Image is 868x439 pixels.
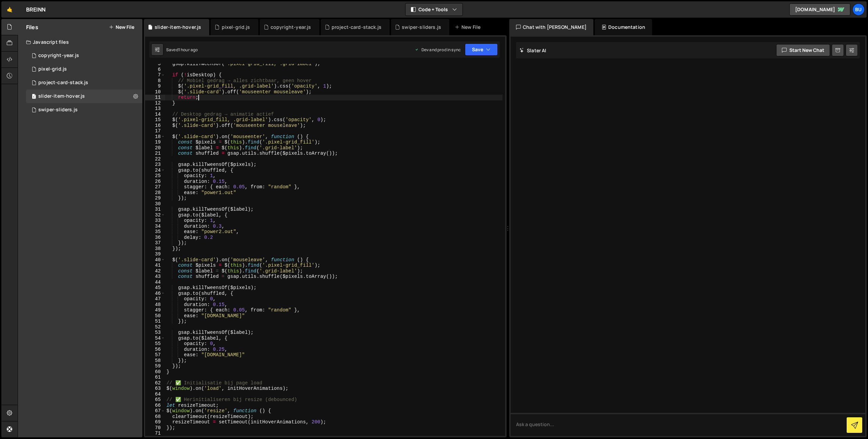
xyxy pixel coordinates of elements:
div: 56 [145,347,165,352]
div: 45 [145,285,165,291]
div: 64 [145,392,165,397]
div: 34 [145,224,165,229]
div: 69 [145,419,165,425]
div: 17243/47721.js [26,103,142,117]
button: Save [465,43,498,56]
div: slider-item-hover.js [38,93,85,99]
div: BREINN [26,5,45,14]
div: 70 [145,425,165,431]
div: swiper-sliders.js [402,24,441,31]
div: 68 [145,414,165,420]
div: 30 [145,201,165,207]
div: 7 [145,72,165,78]
div: 55 [145,341,165,347]
div: 35 [145,229,165,235]
div: swiper-sliders.js [38,107,78,113]
div: 31 [145,207,165,212]
div: copyright-year.js [271,24,311,31]
div: 17243/47778.js [26,49,142,62]
div: 23 [145,162,165,168]
div: 24 [145,168,165,173]
div: 37 [145,240,165,246]
span: 1 [32,94,36,100]
div: 17 [145,128,165,134]
div: 16 [145,123,165,129]
div: 53 [145,330,165,336]
a: 🤙 [1,1,18,18]
div: 60 [145,369,165,375]
div: copyright-year.js [38,53,79,59]
div: 20 [145,145,165,151]
div: 39 [145,251,165,257]
div: 46 [145,291,165,297]
div: Javascript files [18,35,142,49]
div: 32 [145,212,165,218]
div: 71 [145,431,165,436]
div: 47 [145,296,165,302]
div: pixel-grid.js [222,24,250,31]
div: 33 [145,218,165,224]
div: 25 [145,173,165,179]
div: 59 [145,363,165,369]
div: pixel-grid.js [38,66,67,72]
div: 49 [145,307,165,313]
div: 42 [145,268,165,274]
div: New File [455,24,483,31]
div: 58 [145,358,165,364]
h2: Files [26,23,38,31]
div: 36 [145,235,165,241]
div: 11 [145,95,165,100]
div: 28 [145,190,165,196]
div: 62 [145,380,165,386]
div: 5 [145,61,165,67]
div: 14 [145,112,165,117]
div: 66 [145,403,165,408]
div: 43 [145,274,165,280]
div: 6 [145,67,165,73]
div: 26 [145,179,165,185]
div: Documentation [595,19,652,35]
div: 27 [145,184,165,190]
button: New File [109,24,134,30]
div: 9 [145,83,165,89]
div: project-card-stack.js [38,80,88,86]
div: 51 [145,319,165,324]
a: Bu [852,3,865,16]
div: 65 [145,397,165,403]
div: 17243/47771.js [26,76,142,90]
div: 61 [145,375,165,380]
div: 15 [145,117,165,123]
div: 67 [145,408,165,414]
div: 18 [145,134,165,140]
div: 48 [145,302,165,308]
div: 19 [145,139,165,145]
div: 22 [145,156,165,162]
div: 1 hour ago [178,47,198,53]
div: project-card-stack.js [332,24,381,31]
div: Dev and prod in sync [415,47,461,53]
button: Start new chat [776,44,830,56]
div: 52 [145,324,165,330]
div: 12 [145,100,165,106]
div: 29 [145,195,165,201]
div: 13 [145,106,165,112]
div: 41 [145,263,165,268]
button: Code + Tools [406,3,462,16]
div: Chat with [PERSON_NAME] [509,19,593,35]
div: slider-item-hover.js [155,24,201,31]
div: 44 [145,280,165,285]
h2: Slater AI [519,47,547,54]
a: [DOMAIN_NAME] [789,3,850,16]
div: 57 [145,352,165,358]
div: 17243/47965.js [26,90,142,103]
div: 10 [145,89,165,95]
div: 54 [145,336,165,341]
div: Saved [166,47,198,53]
div: 50 [145,313,165,319]
div: 40 [145,257,165,263]
div: 8 [145,78,165,84]
div: 21 [145,151,165,156]
div: 63 [145,386,165,392]
div: 38 [145,246,165,252]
